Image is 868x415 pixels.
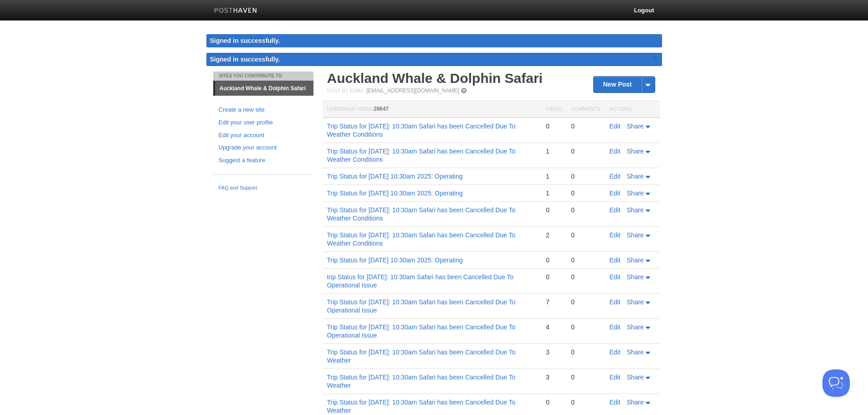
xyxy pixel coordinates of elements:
[546,298,562,306] div: 7
[210,56,280,63] span: Signed in successfully.
[546,323,562,331] div: 4
[566,101,605,118] th: Comments
[546,256,562,264] div: 0
[327,190,463,197] a: Trip Status for [DATE] 10:30am 2025: Operating
[627,374,644,381] span: Share
[627,206,644,214] span: Share
[822,369,850,397] iframe: Help Scout Beacon - Open
[571,172,600,180] div: 0
[327,173,463,180] a: Trip Status for [DATE] 10:30am 2025: Operating
[605,101,660,118] th: Actions
[610,374,621,381] a: Edit
[571,348,600,356] div: 0
[610,323,621,331] a: Edit
[571,398,600,406] div: 0
[546,373,562,381] div: 3
[627,148,644,155] span: Share
[327,88,365,93] span: Post by Email
[327,148,516,163] a: Trip Status for [DATE]: 10:30am Safari has been Cancelled Due To Weather Conditions
[627,323,644,331] span: Share
[327,273,514,289] a: trip Status for [DATE]: 10:30am Safari has been Cancelled Due To Operational Issue
[610,190,621,197] a: Edit
[327,374,516,389] a: Trip Status for [DATE]: 10:30am Safari has been Cancelled Due To Weather
[610,273,621,281] a: Edit
[627,123,644,130] span: Share
[627,273,644,281] span: Share
[219,131,308,140] a: Edit your account
[627,348,644,356] span: Share
[327,123,516,138] a: Trip Status for [DATE]: 10:30am Safari has been Cancelled Due To Weather Conditions
[610,231,621,239] a: Edit
[610,348,621,356] a: Edit
[610,399,621,406] a: Edit
[213,72,313,81] li: Sites You Contribute To
[546,231,562,239] div: 2
[627,190,644,197] span: Share
[206,34,662,47] div: Signed in successfully.
[219,184,308,192] a: FAQ and Support
[571,231,600,239] div: 0
[571,122,600,130] div: 0
[219,105,308,115] a: Create a new site
[610,173,621,180] a: Edit
[610,148,621,155] a: Edit
[610,206,621,214] a: Edit
[546,189,562,197] div: 1
[323,101,541,118] th: Homepage Views
[541,101,566,118] th: Views
[627,298,644,306] span: Share
[627,173,644,180] span: Share
[610,123,621,130] a: Edit
[571,373,600,381] div: 0
[327,399,516,414] a: Trip Status for [DATE]: 10:30am Safari has been Cancelled Due To Weather
[546,398,562,406] div: 0
[327,298,516,314] a: Trip Status for [DATE]: 10:30am Safari has been Cancelled Due To Operational Issue
[546,147,562,155] div: 1
[219,118,308,128] a: Edit your user profile
[627,256,644,264] span: Share
[214,8,257,15] img: Posthaven-bar
[594,77,654,92] a: New Post
[571,323,600,331] div: 0
[327,256,463,264] a: Trip Status for [DATE] 10:30am 2025: Operating
[546,273,562,281] div: 0
[627,231,644,239] span: Share
[546,172,562,180] div: 1
[571,256,600,264] div: 0
[327,231,516,247] a: Trip Status for [DATE]: 10:30am Safari has been Cancelled Due To Weather Conditions
[374,106,389,112] span: 28647
[571,273,600,281] div: 0
[627,399,644,406] span: Share
[327,348,516,364] a: Trip Status for [DATE]: 10:30am Safari has been Cancelled Due To Weather
[610,256,621,264] a: Edit
[571,189,600,197] div: 0
[327,323,516,339] a: Trip Status for [DATE]: 10:30am Safari has been Cancelled Due To Operational Issue
[571,298,600,306] div: 0
[546,206,562,214] div: 0
[571,147,600,155] div: 0
[571,206,600,214] div: 0
[610,298,621,306] a: Edit
[366,87,459,94] a: [EMAIL_ADDRESS][DOMAIN_NAME]
[219,156,308,165] a: Suggest a feature
[215,81,313,96] a: Auckland Whale & Dolphin Safari
[652,53,660,64] a: ×
[546,122,562,130] div: 0
[546,348,562,356] div: 3
[219,143,308,153] a: Upgrade your account
[327,206,516,222] a: Trip Status for [DATE]: 10:30am Safari has been Cancelled Due To Weather Conditions
[327,71,543,86] a: Auckland Whale & Dolphin Safari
